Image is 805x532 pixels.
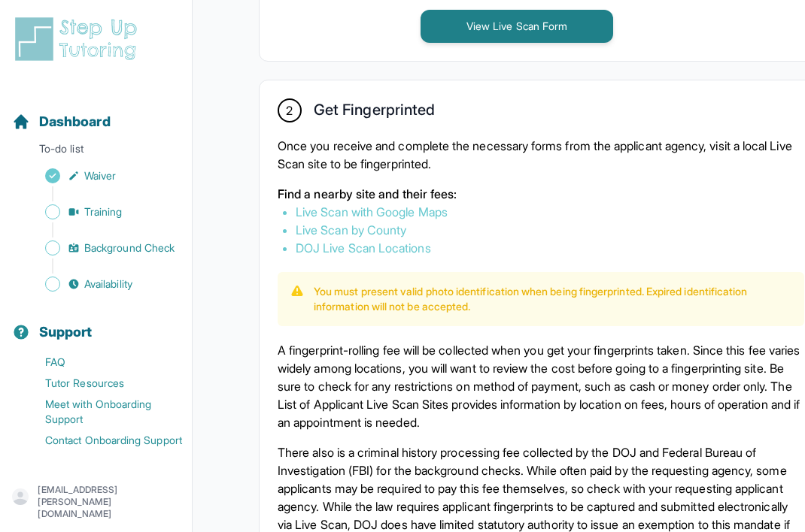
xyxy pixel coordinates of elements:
[12,274,192,295] a: Availability
[421,10,613,43] button: View Live Scan Form
[12,111,111,132] a: Dashboard
[12,201,192,222] a: Training
[278,185,804,203] p: Find a nearby site and their fees:
[84,168,116,183] span: Waiver
[12,394,192,430] a: Meet with Onboarding Support
[314,284,792,314] p: You must present valid photo identification when being fingerprinted. Expired identification info...
[12,352,192,373] a: FAQ
[12,237,192,258] a: Background Check
[38,484,180,520] p: [EMAIL_ADDRESS][PERSON_NAME][DOMAIN_NAME]
[6,298,186,349] button: Support
[12,165,192,186] a: Waiver
[39,322,93,343] span: Support
[84,277,132,292] span: Availability
[314,101,435,125] h2: Get Fingerprinted
[6,87,186,138] button: Dashboard
[84,240,175,255] span: Background Check
[421,18,613,33] a: View Live Scan Form
[6,141,186,162] p: To-do list
[12,15,146,63] img: logo
[278,137,804,173] p: Once you receive and complete the necessary forms from the applicant agency, visit a local Live S...
[12,373,192,394] a: Tutor Resources
[12,430,192,451] a: Contact Onboarding Support
[286,101,293,119] span: 2
[296,222,406,237] a: Live Scan by County
[278,341,804,431] p: A fingerprint-rolling fee will be collected when you get your fingerprints taken. Since this fee ...
[296,240,431,255] a: DOJ Live Scan Locations
[84,204,123,219] span: Training
[39,111,111,132] span: Dashboard
[12,484,180,520] button: [EMAIL_ADDRESS][PERSON_NAME][DOMAIN_NAME]
[296,204,448,219] a: Live Scan with Google Maps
